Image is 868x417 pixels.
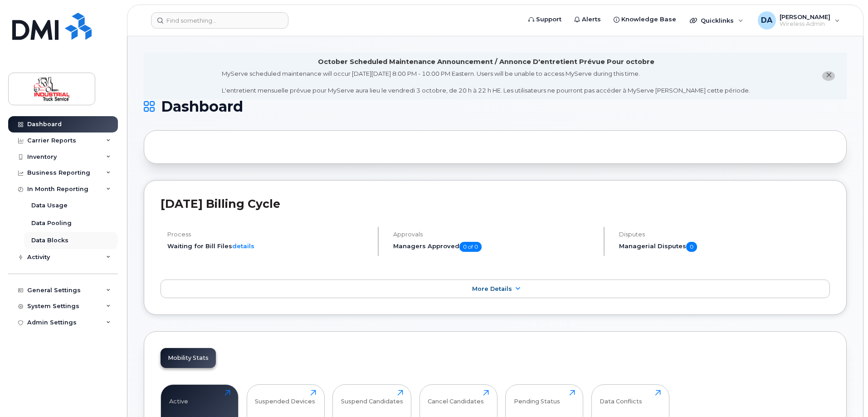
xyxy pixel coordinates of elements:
a: details [232,242,254,250]
div: Suspended Devices [255,390,315,405]
div: Active [169,390,188,405]
button: close notification [822,71,835,81]
li: Waiting for Bill Files [167,242,370,250]
div: Pending Status [514,390,560,405]
span: Dashboard [161,100,243,113]
span: 0 of 0 [459,242,482,252]
h2: [DATE] Billing Cycle [161,197,830,211]
div: Cancel Candidates [428,390,484,405]
h5: Managerial Disputes [619,242,830,252]
div: MyServe scheduled maintenance will occur [DATE][DATE] 8:00 PM - 10:00 PM Eastern. Users will be u... [222,69,750,95]
div: October Scheduled Maintenance Announcement / Annonce D'entretient Prévue Pour octobre [318,57,654,67]
h4: Approvals [393,231,596,238]
h4: Process [167,231,370,238]
span: More Details [472,285,512,292]
h4: Disputes [619,231,830,238]
div: Suspend Candidates [341,390,403,405]
div: Data Conflicts [600,390,642,405]
span: 0 [686,242,697,252]
h5: Managers Approved [393,242,596,252]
